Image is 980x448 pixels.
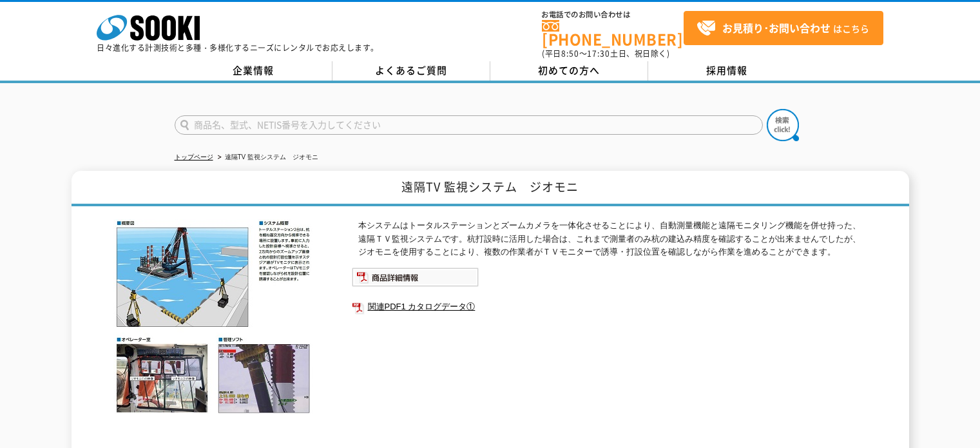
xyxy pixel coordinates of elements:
a: 商品詳細情報システム [352,275,479,284]
p: 日々進化する計測技術と多種・多様化するニーズにレンタルでお応えします。 [97,44,379,52]
h1: 遠隔TV 監視システム ジオモニ [72,171,909,206]
a: よくあるご質問 [332,61,490,81]
span: 8:50 [561,48,579,59]
a: トップページ [175,153,213,161]
img: 遠隔TV 監視システム ジオモニ [113,219,313,414]
a: 採用情報 [648,61,806,81]
a: お見積り･お問い合わせはこちら [684,11,883,45]
p: 本システムはトータルステーションとズームカメラを一体化させることにより、自動測量機能と遠隔モニタリング機能を併せ持った、遠隔ＴＶ監視システムです。杭打設時に活用した場合は、これまで測量者のみ杭の... [358,219,867,259]
span: 初めての方へ [538,63,600,77]
li: 遠隔TV 監視システム ジオモニ [215,151,319,164]
span: (平日 ～ 土日、祝日除く) [542,48,669,59]
span: はこちら [697,19,869,38]
a: 関連PDF1 カタログデータ① [352,298,867,315]
span: お電話でのお問い合わせは [542,11,684,19]
img: 商品詳細情報システム [352,268,479,287]
img: btn_search.png [767,109,799,141]
a: 初めての方へ [490,61,648,81]
input: 商品名、型式、NETIS番号を入力してください [175,115,763,135]
span: 17:30 [587,48,610,59]
a: [PHONE_NUMBER] [542,20,684,46]
a: 企業情報 [175,61,332,81]
strong: お見積り･お問い合わせ [722,20,831,35]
